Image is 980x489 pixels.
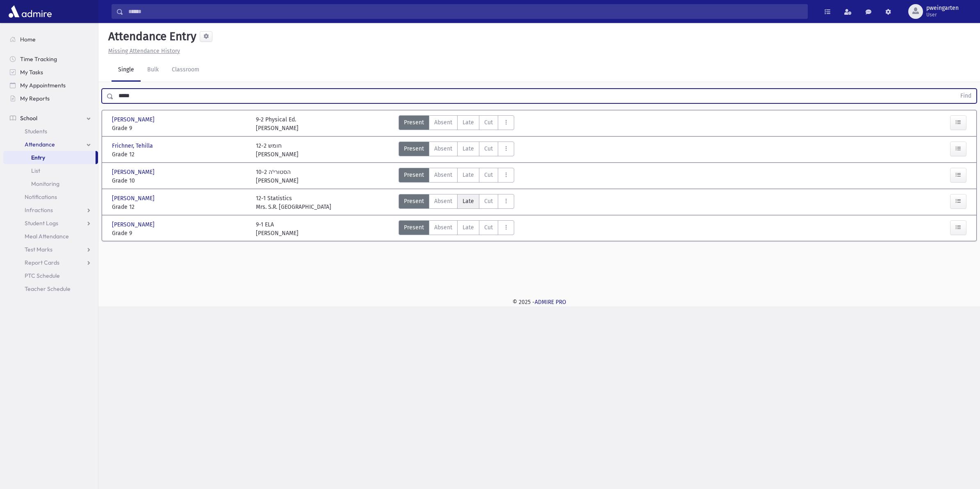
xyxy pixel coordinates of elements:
[3,203,98,217] a: Infractions
[256,142,299,159] div: 12-2 חומש [PERSON_NAME]
[3,230,98,243] a: Meal Attendance
[20,55,57,63] span: Time Tracking
[112,298,967,306] div: © 2025 -
[256,220,299,238] div: 9-1 ELA [PERSON_NAME]
[484,171,493,179] span: Cut
[31,154,45,161] span: Entry
[25,128,47,135] span: Students
[3,66,98,79] a: My Tasks
[105,48,180,55] a: Missing Attendance History
[108,48,180,55] u: Missing Attendance History
[399,115,514,133] div: AttTypes
[484,223,493,232] span: Cut
[955,89,976,103] button: Find
[434,223,452,232] span: Absent
[256,194,331,211] div: 12-1 Statistics Mrs. S.R. [GEOGRAPHIC_DATA]
[463,197,474,206] span: Late
[463,223,474,232] span: Late
[3,177,98,190] a: Monitoring
[165,59,206,82] a: Classroom
[112,142,155,150] span: Frichner, Tehilla
[484,118,493,127] span: Cut
[112,150,248,159] span: Grade 12
[463,118,474,127] span: Late
[399,142,514,159] div: AttTypes
[463,171,474,179] span: Late
[3,190,98,203] a: Notifications
[20,69,43,76] span: My Tasks
[3,125,98,138] a: Students
[404,171,424,179] span: Present
[112,176,248,185] span: Grade 10
[20,95,50,102] span: My Reports
[25,272,60,279] span: PTC Schedule
[3,92,98,105] a: My Reports
[25,285,71,292] span: Teacher Schedule
[25,206,53,214] span: Infractions
[112,229,248,238] span: Grade 9
[3,256,98,269] a: Report Cards
[3,53,98,66] a: Time Tracking
[25,246,52,253] span: Test Marks
[535,299,566,306] a: ADMIRE PRO
[20,114,37,122] span: School
[25,219,58,227] span: Student Logs
[434,171,452,179] span: Absent
[3,112,98,125] a: School
[3,151,96,164] a: Entry
[123,4,807,19] input: Search
[434,118,452,127] span: Absent
[112,124,248,133] span: Grade 9
[404,118,424,127] span: Present
[926,5,959,11] span: pweingarten
[25,193,57,201] span: Notifications
[3,138,98,151] a: Attendance
[256,115,299,133] div: 9-2 Physical Ed. [PERSON_NAME]
[25,233,69,240] span: Meal Attendance
[20,36,36,43] span: Home
[112,168,156,176] span: [PERSON_NAME]
[105,30,196,43] h5: Attendance Entry
[404,197,424,206] span: Present
[256,168,299,185] div: 10-2 הסטורי'ה [PERSON_NAME]
[3,269,98,282] a: PTC Schedule
[3,243,98,256] a: Test Marks
[484,197,493,206] span: Cut
[434,144,452,153] span: Absent
[25,259,59,266] span: Report Cards
[3,282,98,295] a: Teacher Schedule
[112,203,248,211] span: Grade 12
[484,144,493,153] span: Cut
[3,33,98,46] a: Home
[141,59,165,82] a: Bulk
[7,3,54,20] img: AdmirePro
[399,220,514,238] div: AttTypes
[404,144,424,153] span: Present
[399,194,514,211] div: AttTypes
[20,82,66,89] span: My Appointments
[112,115,156,124] span: [PERSON_NAME]
[404,223,424,232] span: Present
[25,141,55,148] span: Attendance
[3,217,98,230] a: Student Logs
[926,11,959,18] span: User
[3,79,98,92] a: My Appointments
[3,164,98,177] a: List
[31,180,59,187] span: Monitoring
[31,167,40,174] span: List
[112,194,156,203] span: [PERSON_NAME]
[434,197,452,206] span: Absent
[399,168,514,185] div: AttTypes
[112,59,141,82] a: Single
[112,220,156,229] span: [PERSON_NAME]
[463,144,474,153] span: Late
